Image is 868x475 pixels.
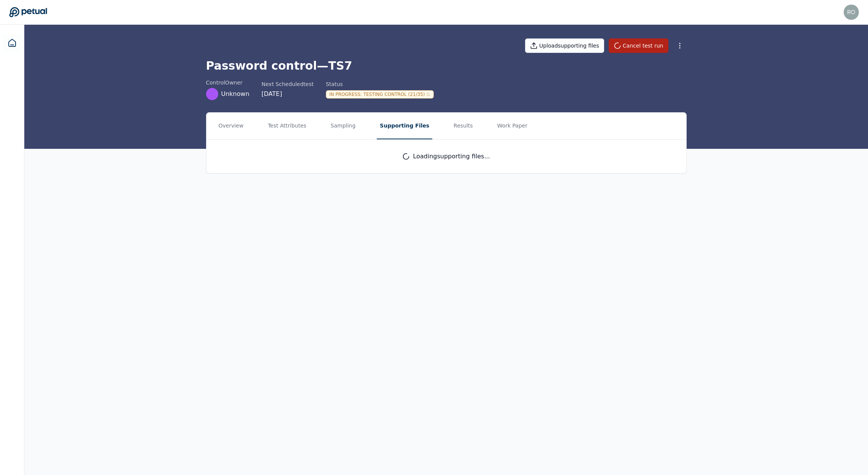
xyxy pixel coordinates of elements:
[328,113,359,139] button: Sampling
[451,113,476,139] button: Results
[3,34,21,52] a: Dashboard
[326,90,434,99] div: In Progress : Testing Control (21/35)
[221,89,249,99] span: Unknown
[9,7,47,18] a: Go to Dashboard
[206,79,249,86] div: control Owner
[206,59,687,73] h1: Password control — TS7
[265,113,309,139] button: Test Attributes
[609,38,668,53] button: Cancel test run
[262,80,314,88] div: Next Scheduled test
[326,80,434,88] div: Status
[377,113,432,139] button: Supporting Files
[673,39,687,53] button: More Options
[844,5,859,20] img: roberto+amd@petual.ai
[262,89,314,99] div: [DATE]
[206,140,686,173] div: Loading supporting files ...
[494,113,531,139] button: Work Paper
[206,113,686,139] nav: Tabs
[525,38,604,53] button: Uploadsupporting files
[216,113,247,139] button: Overview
